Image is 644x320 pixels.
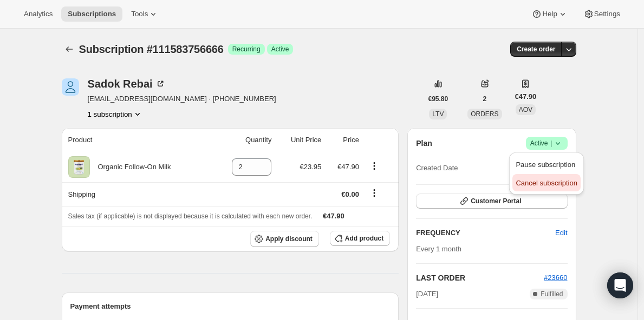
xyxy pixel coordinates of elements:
div: Open Intercom Messenger [607,272,633,298]
span: Customer Portal [471,197,521,205]
button: 2 [477,91,493,106]
span: [EMAIL_ADDRESS][DOMAIN_NAME] · [PHONE_NUMBER] [88,94,276,104]
span: Analytics [24,10,53,18]
span: Sadok Rebai [62,78,79,96]
span: Create order [517,45,555,54]
span: | [550,139,552,148]
button: Help [525,6,574,22]
span: Subscription #111583756666 [79,43,224,55]
th: Product [62,128,213,152]
span: €47.90 [337,163,359,171]
span: Pause subscription [516,161,575,169]
button: Add product [330,231,390,246]
button: Pause subscription [512,156,580,173]
span: €47.90 [323,212,344,220]
button: #23660 [544,272,567,283]
span: AOV [519,106,532,114]
a: #23660 [544,274,567,282]
span: Help [542,10,557,18]
th: Shipping [62,182,213,206]
div: Sadok Rebai [88,78,166,89]
span: 2 [483,95,487,103]
button: Tools [125,6,165,22]
button: €95.80 [422,91,455,106]
span: Cancel subscription [516,179,577,187]
span: Subscriptions [68,10,116,18]
div: Organic Follow-On Milk [90,162,171,172]
button: Subscriptions [61,6,122,22]
button: Shipping actions [366,187,383,199]
th: Quantity [213,128,275,152]
span: Settings [594,10,620,18]
button: Settings [577,6,627,22]
span: LTV [432,110,444,118]
span: Fulfilled [541,290,563,298]
button: Edit [549,224,574,242]
button: Customer Portal [416,194,567,209]
h2: Plan [416,138,432,149]
button: Subscriptions [62,42,77,57]
span: Tools [131,10,148,18]
h2: FREQUENCY [416,228,555,238]
span: Created Date [416,163,458,174]
th: Unit Price [275,128,324,152]
span: ORDERS [471,110,498,118]
button: Cancel subscription [512,174,580,191]
button: Analytics [17,6,59,22]
button: Product actions [88,109,143,119]
h2: Payment attempts [70,301,391,312]
span: Active [530,138,563,149]
span: €47.90 [515,91,537,102]
img: product img [68,156,90,178]
span: Active [271,45,289,54]
span: Apply discount [265,235,313,243]
span: [DATE] [416,289,438,299]
h2: LAST ORDER [416,272,544,283]
span: €0.00 [341,190,359,198]
button: Apply discount [250,231,319,247]
span: Recurring [232,45,261,54]
span: €23.95 [300,163,322,171]
th: Price [324,128,362,152]
span: €95.80 [428,95,448,103]
button: Create order [510,42,562,57]
span: Edit [555,228,567,238]
span: Add product [345,234,383,243]
span: Every 1 month [416,245,461,253]
span: Sales tax (if applicable) is not displayed because it is calculated with each new order. [68,212,313,220]
button: Product actions [366,160,383,172]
